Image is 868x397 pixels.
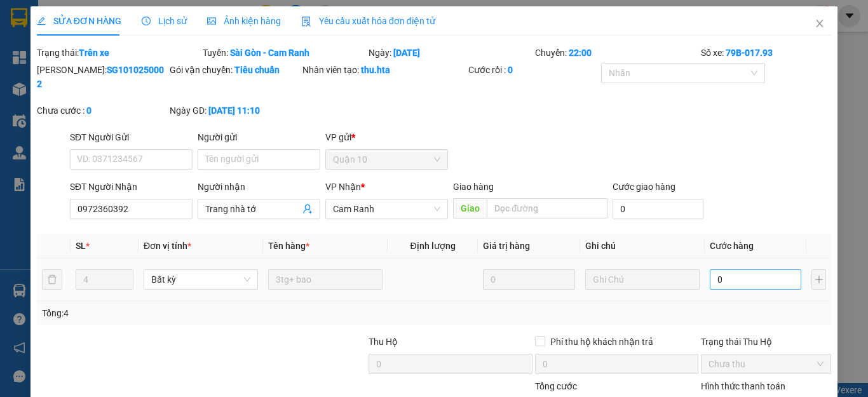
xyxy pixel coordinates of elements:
span: SỬA ĐƠN HÀNG [37,16,121,26]
label: Cước giao hàng [613,182,675,192]
div: Ngày GD: [170,104,300,118]
div: Chuyến: [534,46,700,60]
span: Ảnh kiện hàng [207,16,281,26]
span: Bất kỳ [151,270,250,289]
b: 79B-017.93 [726,48,773,58]
span: Đơn vị tính [144,241,191,251]
input: Cước giao hàng [613,199,703,219]
input: VD: Bàn, Ghế [268,269,383,290]
span: Cam Ranh [333,199,440,219]
span: Cước hàng [710,241,754,251]
span: Giao [453,198,487,219]
span: picture [207,17,216,25]
button: plus [811,269,826,290]
div: Trạng thái: [36,46,201,60]
div: SĐT Người Gửi [70,130,193,144]
span: Yêu cầu xuất hóa đơn điện tử [301,16,435,26]
b: 22:00 [569,48,592,58]
b: Sài Gòn - Cam Ranh [230,48,309,58]
div: Tổng: 4 [42,306,336,320]
span: Giao hàng [453,182,494,192]
span: Phí thu hộ khách nhận trả [545,335,658,349]
input: Dọc đường [487,198,607,219]
span: edit [37,17,46,25]
span: VP Nhận [325,182,361,192]
span: Lịch sử [142,16,187,26]
b: thu.hta [361,65,390,75]
div: Ngày: [367,46,533,60]
img: icon [301,17,311,27]
b: 0 [508,65,513,75]
div: Trạng thái Thu Hộ [701,335,831,349]
button: Close [802,6,837,42]
span: Thu Hộ [369,337,398,347]
div: Nhân viên tạo: [302,63,466,77]
div: SĐT Người Nhận [70,180,193,194]
b: 0 [86,105,92,116]
span: Tên hàng [268,241,309,251]
span: SL [76,241,86,251]
div: Tuyến: [201,46,367,60]
div: Người gửi [198,130,320,144]
div: Chưa cước : [37,104,167,118]
span: Định lượng [410,241,455,251]
div: Gói vận chuyển: [170,63,300,77]
div: [PERSON_NAME]: [37,63,167,91]
label: Hình thức thanh toán [701,381,785,391]
span: Chưa thu [709,354,824,373]
div: Người nhận [198,180,320,194]
span: Tổng cước [535,381,577,391]
div: Số xe: [700,46,832,60]
span: Giá trị hàng [483,241,530,251]
span: clock-circle [142,17,151,25]
b: [DATE] [393,48,420,58]
b: Tiêu chuẩn [234,65,280,75]
span: Quận 10 [333,150,440,169]
b: Trên xe [79,48,109,58]
div: VP gửi [325,130,448,144]
input: Ghi Chú [585,269,700,290]
span: close [815,18,825,29]
input: 0 [483,269,574,290]
span: user-add [302,204,313,214]
button: delete [42,269,62,290]
b: [DATE] 11:10 [208,105,260,116]
div: Cước rồi : [468,63,599,77]
th: Ghi chú [580,234,705,259]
